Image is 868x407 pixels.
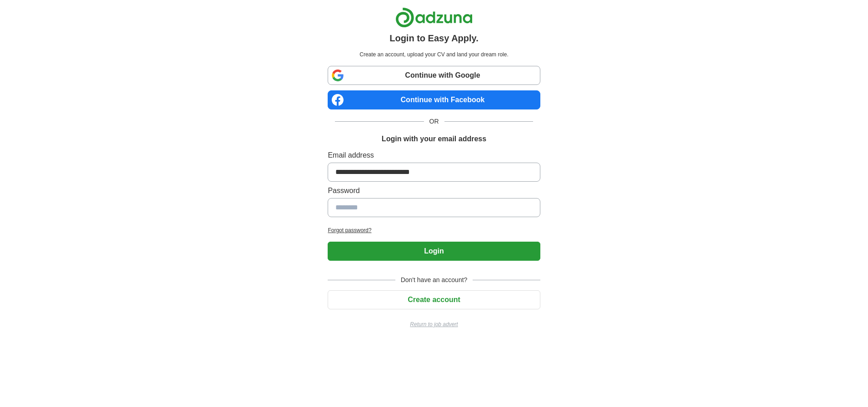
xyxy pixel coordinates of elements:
[389,31,479,45] h1: Login to Easy Apply.
[328,290,540,309] button: Create account
[328,296,540,303] a: Create account
[328,242,540,261] button: Login
[395,7,473,28] img: Adzuna logo
[328,150,540,161] label: Email address
[395,275,473,285] span: Don't have an account?
[382,134,486,144] h1: Login with your email address
[328,66,540,85] a: Continue with Google
[329,50,538,59] p: Create an account, upload your CV and land your dream role.
[328,185,540,196] label: Password
[328,320,540,328] a: Return to job advert
[328,90,540,109] a: Continue with Facebook
[424,117,444,126] span: OR
[328,226,540,234] a: Forgot password?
